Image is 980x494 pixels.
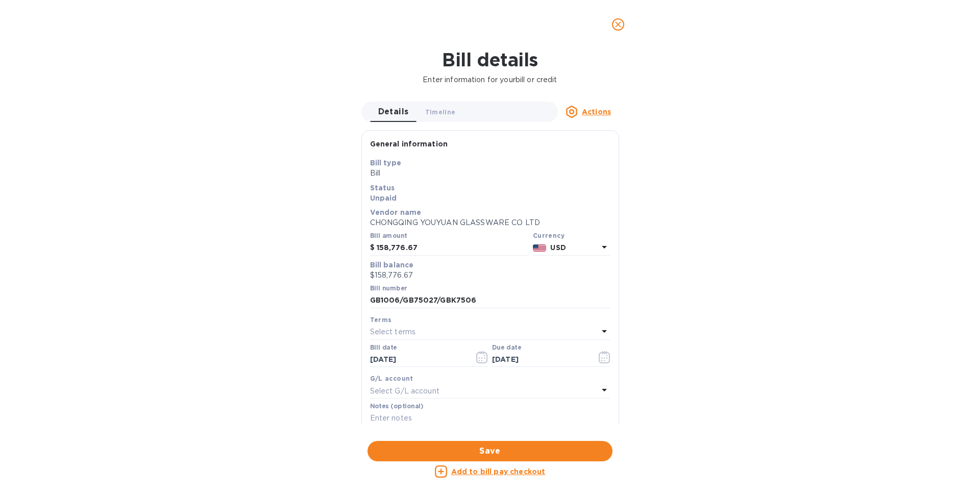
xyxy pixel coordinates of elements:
b: USD [550,243,566,252]
p: $158,776.67 [370,270,610,281]
b: Vendor name [370,208,422,216]
input: Select date [370,352,467,367]
label: Notes (optional) [370,404,424,410]
b: Terms [370,316,392,324]
button: close [606,12,630,37]
p: Enter information for your bill or credit [8,75,972,85]
b: G/L account [370,375,413,382]
u: Actions [582,108,611,116]
label: Bill date [370,344,397,351]
input: Due date [492,352,589,367]
img: USD [533,244,547,252]
label: Due date [492,344,521,351]
b: Currency [533,232,565,239]
input: Enter notes [370,411,610,426]
b: General information [370,140,448,148]
p: Bill [370,168,610,179]
label: Bill amount [370,233,407,239]
input: $ Enter bill amount [377,240,529,256]
p: Unpaid [370,193,610,203]
span: Details [378,105,409,119]
span: Save [376,445,604,457]
input: Enter bill number [370,293,610,308]
div: $ [370,240,377,256]
p: Select G/L account [370,386,439,397]
label: Bill number [370,285,407,291]
b: Bill type [370,159,401,167]
button: Save [367,441,612,461]
h1: Bill details [8,49,972,70]
span: Timeline [425,107,456,117]
p: CHONGQING YOUYUAN GLASSWARE CO LTD [370,217,610,228]
u: Add to bill pay checkout [451,467,546,476]
b: Status [370,184,395,192]
b: Bill balance [370,261,414,269]
p: Select terms [370,327,416,337]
